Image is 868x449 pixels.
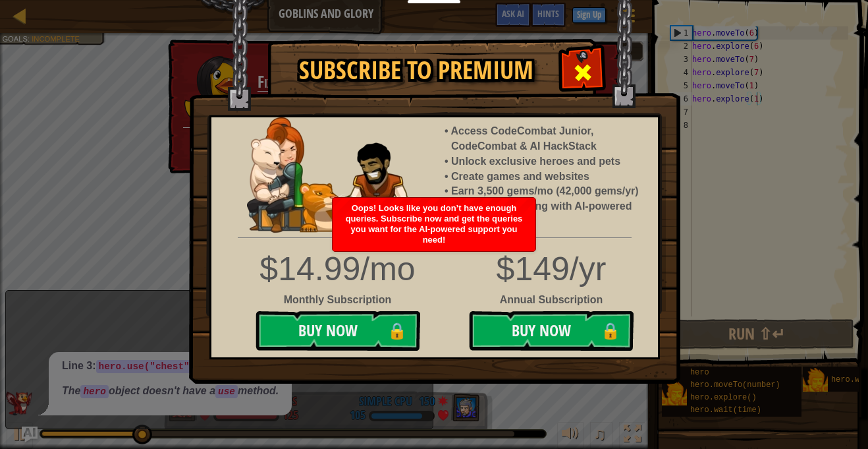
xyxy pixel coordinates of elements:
span: Oops! Looks like you don’t have enough queries. Subscribe now and get the queries you want for th... [346,203,523,245]
li: Accelerate learning with AI-powered support [451,199,645,229]
h1: Subscribe to Premium [281,57,551,84]
button: Buy Now🔒 [256,311,420,351]
img: anya-and-nando-pet.webp [247,117,416,235]
div: $14.99/mo [250,246,425,293]
li: Access CodeCombat Junior, CodeCombat & AI HackStack [451,124,645,154]
li: Create games and websites [451,169,645,185]
li: Unlock exclusive heroes and pets [451,154,645,169]
div: Monthly Subscription [250,293,425,308]
div: $149/yr [202,246,668,293]
div: Annual Subscription [202,293,668,308]
button: Buy Now🔒 [469,311,634,351]
li: Earn 3,500 gems/mo (42,000 gems/yr) [451,184,645,199]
